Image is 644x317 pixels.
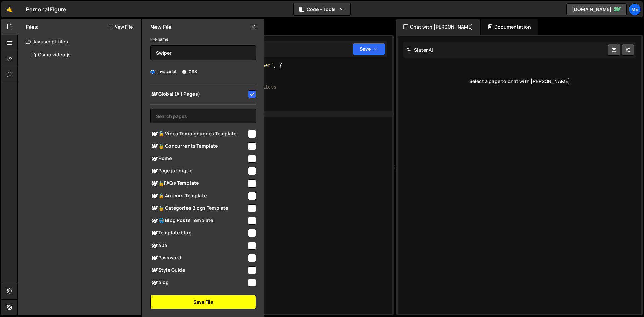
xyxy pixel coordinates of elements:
[629,3,641,15] a: Me
[150,279,247,287] span: blog
[182,68,197,75] label: CSS
[294,3,350,15] button: Code + Tools
[150,266,247,274] span: Style Guide
[150,23,172,31] h2: New File
[150,155,247,163] span: Home
[150,70,155,74] input: Javascript
[182,70,186,74] input: CSS
[396,19,480,35] div: Chat with [PERSON_NAME]
[150,45,256,60] input: Name
[150,36,168,43] label: File name
[150,242,247,250] span: 404
[26,48,141,62] div: 17006/46656.js
[353,43,385,55] button: Save
[150,109,256,123] input: Search pages
[150,295,256,309] button: Save File
[150,204,247,212] span: 🔒 Catégories Blogs Template
[150,90,247,98] span: Global (All Pages)
[403,68,636,95] div: Select a page to chat with [PERSON_NAME]
[407,47,433,53] h2: Slater AI
[481,19,538,35] div: Documentation
[566,3,627,15] a: [DOMAIN_NAME]
[150,192,247,200] span: 🔒 Auteurs Template
[150,229,247,237] span: Template blog
[150,142,247,150] span: 🔒 Concurrents Template
[150,217,247,225] span: 🌐 Blog Posts Template
[150,130,247,138] span: 🔒 Video Temoignagnes Template
[18,35,141,48] div: Javascript files
[150,68,177,75] label: Javascript
[150,179,247,188] span: 🔒FAQs Template
[1,1,18,17] a: 🤙
[38,52,71,58] div: Osmo video.js
[150,254,247,262] span: Password
[26,23,38,31] h2: Files
[150,167,247,175] span: Page juridique
[26,5,66,13] div: Personal Figure
[108,24,133,30] button: New File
